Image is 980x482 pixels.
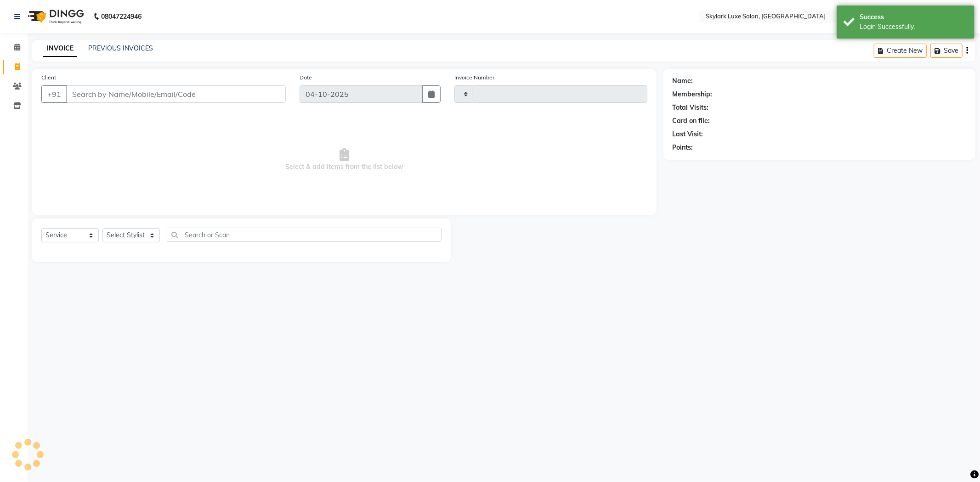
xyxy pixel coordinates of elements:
div: Membership: [673,90,713,99]
div: Name: [673,76,693,86]
span: Select & add items from the list below [41,114,647,206]
a: PREVIOUS INVOICES [88,44,153,52]
div: Success [860,12,968,22]
input: Search or Scan [167,228,442,242]
img: logo [23,4,86,29]
div: Login Successfully. [860,22,968,32]
button: Save [930,44,963,58]
a: INVOICE [43,40,77,57]
div: Points: [673,143,693,152]
div: Card on file: [673,116,710,126]
b: 08047224946 [101,4,142,29]
input: Search by Name/Mobile/Email/Code [66,85,286,103]
button: +91 [41,85,67,103]
div: Total Visits: [673,103,709,112]
label: Client [41,73,56,82]
label: Date [300,73,312,82]
button: Create New [874,44,927,58]
div: Last Visit: [673,129,703,139]
label: Invoice Number [454,73,494,82]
